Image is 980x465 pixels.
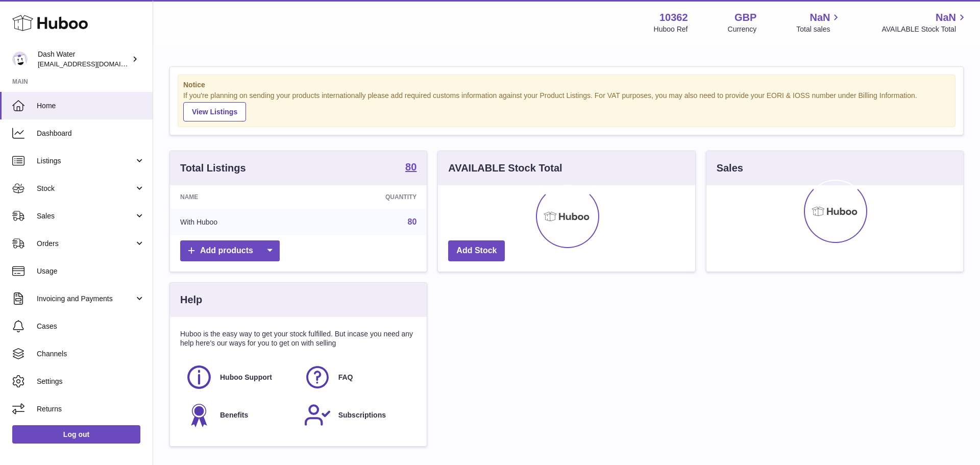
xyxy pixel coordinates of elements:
div: If you're planning on sending your products internationally please add required customs informati... [183,91,950,121]
a: Add Stock [448,240,505,261]
strong: 10362 [659,11,688,25]
strong: GBP [734,11,756,25]
span: Orders [37,239,134,249]
a: NaN AVAILABLE Stock Total [881,11,968,34]
span: NaN [936,11,956,25]
span: Invoicing and Payments [37,294,134,304]
h3: AVAILABLE Stock Total [448,161,562,175]
h3: Help [180,293,202,307]
a: Add products [180,240,280,261]
span: Benefits [220,410,248,420]
a: Huboo Support [185,363,293,391]
p: Huboo is the easy way to get your stock fulfilled. But incase you need any help here's our ways f... [180,329,416,349]
span: Subscriptions [338,410,386,420]
span: Stock [37,184,134,193]
span: NaN [810,11,830,25]
a: 80 [408,217,417,226]
th: Quantity [306,185,427,209]
a: NaN Total sales [796,11,842,34]
span: FAQ [338,373,353,382]
span: Usage [37,266,145,276]
h3: Total Listings [180,161,246,175]
span: Home [37,101,145,111]
th: Name [170,185,306,209]
img: internalAdmin-10362@internal.huboo.com [12,52,28,67]
span: Channels [37,349,145,359]
span: Sales [37,211,134,221]
a: Subscriptions [304,401,412,429]
strong: 80 [405,162,416,172]
div: Currency [728,25,757,34]
span: Huboo Support [220,373,272,382]
span: Returns [37,404,145,414]
a: FAQ [304,363,412,391]
span: Settings [37,377,145,386]
div: Dash Water [38,50,130,69]
a: View Listings [183,102,246,121]
a: Benefits [185,401,293,429]
div: Huboo Ref [654,25,688,34]
span: Total sales [796,25,842,34]
span: Cases [37,322,145,331]
span: Dashboard [37,129,145,138]
h3: Sales [717,161,743,175]
a: Log out [12,425,140,444]
strong: Notice [183,80,950,90]
a: 80 [405,162,416,174]
td: With Huboo [170,209,306,235]
span: [EMAIL_ADDRESS][DOMAIN_NAME] [38,60,150,68]
span: AVAILABLE Stock Total [881,25,968,34]
span: Listings [37,156,134,166]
